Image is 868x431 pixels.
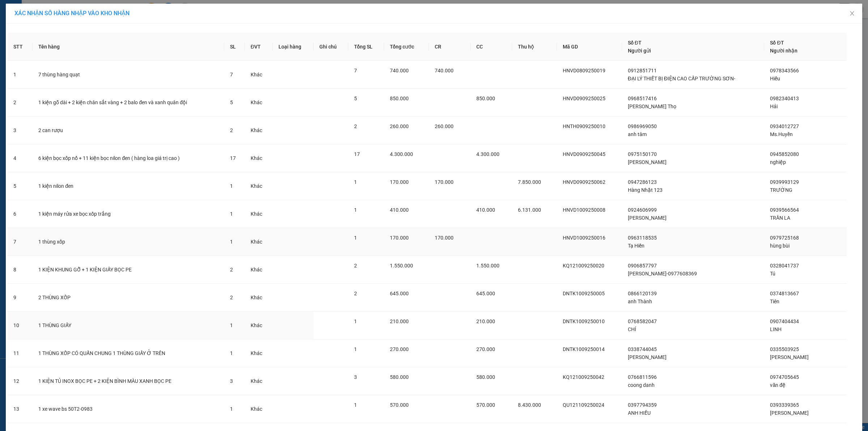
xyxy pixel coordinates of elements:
td: 1 kiện gỗ dài + 2 kiện chân sắt vàng + 2 balo đen và xanh quân đội [33,89,224,117]
span: 0866120139 [628,291,657,296]
span: TRƯỜNG [770,187,792,193]
td: 1 KIỆN KHUNG GỖ + 1 KIỆN GIẤY BỌC PE [33,256,224,284]
span: 0939993129 [770,179,799,185]
td: Khác [245,200,273,228]
th: STT [8,33,33,61]
span: Hàng Nhật 123 [628,187,663,193]
span: 570.000 [390,402,409,408]
span: 260.000 [435,123,454,129]
span: 0924606999 [628,207,657,213]
span: CHÍ [628,326,636,332]
span: 0397794359 [628,402,657,408]
td: 8 [8,256,33,284]
td: 1 THÙNG XỐP CÓ QUẤN CHUNG 1 THÙNG GIẤY Ở TRÊN [33,339,224,367]
span: 5 [354,96,357,101]
span: 8.430.000 [518,402,541,408]
span: 2 [230,127,233,133]
span: 3 [354,374,357,380]
th: Loại hàng [273,33,314,61]
td: 10 [8,312,33,339]
td: Khác [245,284,273,312]
td: Khác [245,117,273,144]
td: Khác [245,339,273,367]
span: 850.000 [390,96,409,101]
td: Khác [245,61,273,89]
span: 850.000 [476,96,495,101]
span: 2 [230,267,233,272]
span: 0974705645 [770,374,799,380]
td: 6 kiện bọc xốp nổ + 11 kiện bọc nilon đen ( hàng loa giá trị cao ) [33,144,224,172]
span: 1 [230,322,233,328]
span: 270.000 [476,346,495,352]
span: Tạ Hiền [628,243,644,249]
th: Tổng cước [384,33,429,61]
span: 1 [230,239,233,245]
th: CC [471,33,512,61]
span: 0393339365 [770,402,799,408]
span: 1 [230,183,233,189]
th: Tổng SL [348,33,384,61]
span: 645.000 [476,291,495,296]
td: Khác [245,144,273,172]
span: Mã đơn: CTNK1209250008 [3,44,111,54]
span: KQ121009250042 [563,374,604,380]
th: CR [429,33,471,61]
span: 170.000 [435,235,454,241]
span: LINH [770,326,782,332]
span: Hải [770,103,778,109]
span: 1 [354,235,357,241]
span: [PHONE_NUMBER] [3,25,55,37]
span: 0907404434 [770,318,799,324]
strong: PHIẾU DÁN LÊN HÀNG [48,3,143,13]
td: Khác [245,312,273,339]
span: 0982340413 [770,96,799,101]
span: [PERSON_NAME] [628,354,667,360]
span: [PERSON_NAME] [628,159,667,165]
td: 4 [8,144,33,172]
td: 1 kiện nilon đen [33,172,224,200]
span: anh Thành [628,299,652,304]
span: 7.850.000 [518,179,541,185]
span: 1 [354,179,357,185]
span: 0906857797 [628,263,657,269]
td: Khác [245,395,273,423]
span: 2 [354,291,357,296]
span: HNVD0909250045 [563,151,605,157]
span: 1 [230,211,233,217]
td: Khác [245,172,273,200]
span: 4.300.000 [476,151,499,157]
span: HNVD0909250062 [563,179,605,185]
span: 0963118535 [628,235,657,241]
span: 0338744045 [628,346,657,352]
span: 0934012727 [770,123,799,129]
td: 2 [8,89,33,117]
td: 13 [8,395,33,423]
td: 1 [8,61,33,89]
span: 0975150170 [628,151,657,157]
th: Ghi chú [314,33,348,61]
span: Số ĐT [770,40,784,46]
span: 0968517416 [628,96,657,101]
span: XÁC NHẬN SỐ HÀNG NHẬP VÀO KHO NHẬN [14,10,129,17]
span: Tú [770,271,775,276]
span: 1 [230,350,233,356]
td: 2 can rượu [33,117,224,144]
td: 1 THÙNG GIẤY [33,312,224,339]
td: Khác [245,367,273,395]
span: HNVD1009250008 [563,207,605,213]
span: 1 [230,406,233,412]
th: Thu hộ [512,33,557,61]
span: 740.000 [390,68,409,73]
span: 645.000 [390,291,409,296]
span: DNTK1009250005 [563,291,605,296]
span: [PERSON_NAME] Thọ [628,103,676,109]
span: 410.000 [476,207,495,213]
span: 0328041737 [770,263,799,269]
span: Người gửi [628,48,651,54]
span: 3 [230,378,233,384]
td: 12 [8,367,33,395]
td: Khác [245,228,273,256]
span: Người nhận [770,48,797,54]
span: 0978343566 [770,68,799,73]
span: 1.550.000 [390,263,413,269]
